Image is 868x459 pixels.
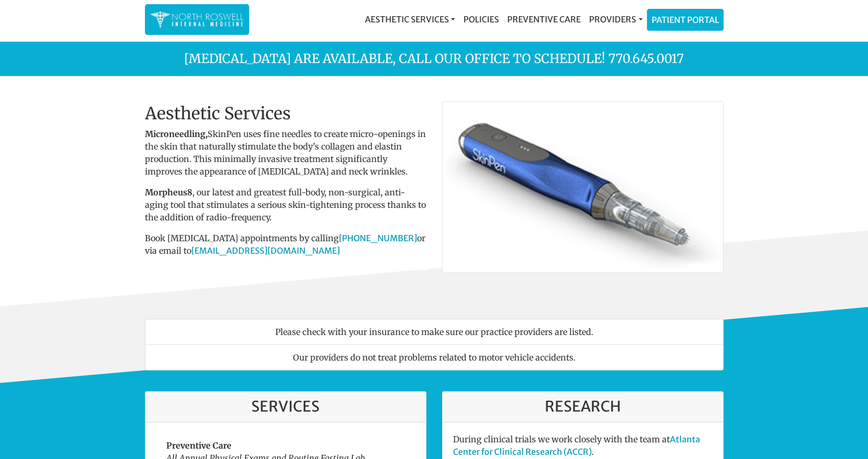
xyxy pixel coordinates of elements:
[453,434,700,457] a: Atlanta Center for Clinical Research (ACCR)
[145,128,426,178] p: SkinPen uses fine needles to create micro-openings in the skin that naturally stimulate the body’...
[459,9,503,30] a: Policies
[145,104,426,123] h2: Aesthetic Services
[361,9,459,30] a: Aesthetic Services
[453,398,713,416] h3: Research
[137,49,731,68] p: [MEDICAL_DATA] are available, call our office to schedule! 770.645.0017
[150,9,244,30] img: North Roswell Internal Medicine
[145,319,724,345] li: Please check with your insurance to make sure our practice providers are listed.
[145,186,426,224] p: , our latest and greatest full-body, non-surgical, anti-aging tool that stimulates a serious skin...
[156,398,415,416] h3: Services
[145,232,426,257] p: Book [MEDICAL_DATA] appointments by calling or via email to
[145,129,207,139] strong: Microneedling,
[145,187,192,197] b: Morpheus8
[453,433,713,458] p: During clinical trials we work closely with the team at .
[145,344,724,370] li: Our providers do not treat problems related to motor vehicle accidents.
[585,9,646,30] a: Providers
[191,245,340,256] a: [EMAIL_ADDRESS][DOMAIN_NAME]
[647,9,723,30] a: Patient Portal
[339,233,417,243] a: [PHONE_NUMBER]
[166,440,231,451] strong: Preventive Care
[503,9,585,30] a: Preventive Care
